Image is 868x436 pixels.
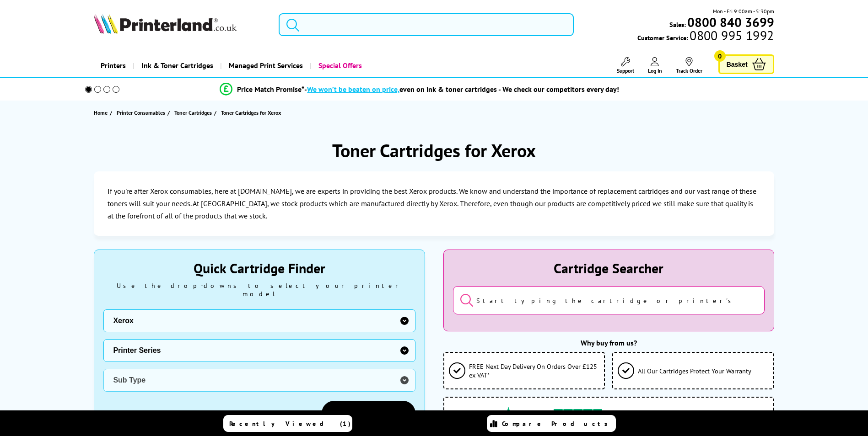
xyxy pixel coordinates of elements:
img: trustpilot rating [554,409,602,418]
a: Printers [94,54,133,77]
span: Toner Cartridges [174,108,212,117]
li: modal_Promise [73,81,767,97]
div: Quick Cartridge Finder [103,259,415,277]
span: Price Match Promise* [237,85,304,94]
span: Compare Products [502,420,613,428]
span: Customer Service: [637,31,774,42]
a: Printer Consumables [117,108,167,117]
div: Cartridge Searcher [453,259,765,277]
h1: Toner Cartridges for Xerox [332,138,536,162]
div: - even on ink & toner cartridges - We check our competitors every day! [304,85,619,94]
a: Home [94,108,110,117]
div: Use the drop-downs to select your printer model [103,282,415,298]
span: FREE Next Day Delivery On Orders Over £125 ex VAT* [469,362,600,379]
a: Special Offers [310,54,369,77]
span: Toner Cartridges for Xerox [221,109,281,116]
input: Start typing the cartridge or printer's name... [453,286,765,314]
a: Show Results [322,401,415,425]
a: 0800 840 3699 [686,18,774,27]
p: If you're after Xerox consumables, here at [DOMAIN_NAME], we are experts in providing the best Xe... [108,185,760,223]
a: Managed Print Services [220,54,310,77]
a: Toner Cartridges [174,108,214,117]
div: Why buy from us? [443,338,774,347]
img: Printerland Logo [94,14,237,34]
span: Mon - Fri 9:00am - 5:30pm [713,7,774,16]
span: 0 [714,50,726,62]
a: Compare Products [487,415,616,432]
a: Ink & Toner Cartridges [133,54,220,77]
a: Basket 0 [718,54,774,74]
span: We won’t be beaten on price, [307,85,399,94]
span: Trust Score 5.0 - Our Customers Love Us! [604,409,719,418]
span: Log In [648,67,662,74]
span: Sales: [669,20,686,29]
a: Support [617,57,634,74]
span: Recently Viewed (1) [229,420,351,428]
a: Log In [648,57,662,74]
span: All Our Cartridges Protect Your Warranty [638,367,751,375]
span: Basket [727,58,748,70]
b: 0800 840 3699 [687,14,774,31]
span: Printer Consumables [117,108,165,117]
img: trustpilot rating [499,407,554,418]
span: 0800 995 1992 [688,31,774,40]
span: Support [617,67,634,74]
a: Recently Viewed (1) [223,415,352,432]
a: Track Order [676,57,702,74]
span: Ink & Toner Cartridges [141,54,213,77]
a: Printerland Logo [94,14,267,36]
